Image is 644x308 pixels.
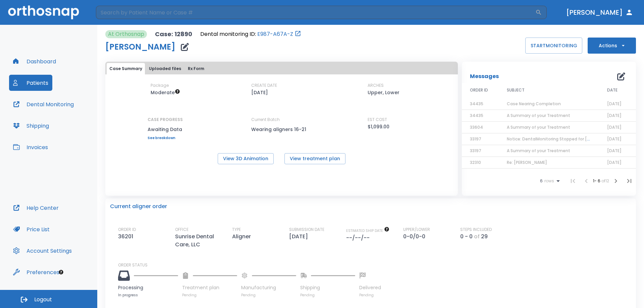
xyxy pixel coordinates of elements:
span: Notice: DentalMonitoring Stopped for [PERSON_NAME] [507,136,618,142]
button: Rx Form [185,63,207,74]
p: ARCHES [368,82,384,88]
p: OFFICE [175,227,189,233]
span: [DATE] [607,136,622,142]
input: Search by Patient Name or Case # [96,6,535,19]
span: 32310 [470,160,481,165]
span: A Summary of your Treatment [507,124,570,130]
p: Messages [470,72,499,80]
a: E987-A67A-Z [257,30,293,38]
span: [DATE] [607,124,622,130]
span: [DATE] [607,160,622,165]
span: 34435 [470,101,483,107]
p: Package [151,82,169,88]
button: Dental Monitoring [9,96,78,112]
span: 6 [540,179,543,183]
p: Pending [241,293,296,298]
span: A Summary of your Treatment [507,148,570,153]
p: ORDER STATUS [118,262,631,268]
button: STARTMONITORING [525,38,582,54]
p: --/--/-- [346,234,372,242]
button: Actions [588,38,636,54]
button: Patients [9,75,52,91]
p: STEPS INCLUDED [460,227,492,233]
span: rows [543,179,554,183]
p: Dental monitoring ID: [200,30,256,38]
div: Tooltip anchor [58,269,64,275]
span: A Summary of your Treatment [507,113,570,118]
p: [DATE] [289,233,311,241]
span: 33197 [470,148,481,153]
p: Treatment plan [182,284,237,291]
button: Price List [9,221,54,237]
span: Logout [34,296,52,303]
p: Pending [182,293,237,298]
p: Aligner [232,233,254,241]
button: Account Settings [9,243,76,259]
span: Re: [PERSON_NAME] [507,160,547,165]
span: [DATE] [607,113,622,118]
button: Shipping [9,118,53,134]
p: Upper, Lower [368,88,399,97]
span: Up to 20 Steps (40 aligners) [151,89,180,96]
p: Current aligner order [110,202,167,210]
button: View treatment plan [284,153,345,164]
div: Open patient in dental monitoring portal [200,30,301,38]
p: CASE PROGRESS [148,117,183,123]
p: UPPER/LOWER [403,227,430,233]
span: ORDER ID [470,87,488,93]
button: View 3D Animation [218,153,274,164]
button: Help Center [9,200,63,216]
p: Case: 12890 [155,30,192,38]
span: Case Nearing Completion [507,101,561,107]
p: At Orthosnap [108,30,144,38]
span: The date will be available after approving treatment plan [346,228,389,233]
p: Pending [300,293,355,298]
p: TYPE [232,227,241,233]
a: See breakdown [148,136,183,140]
span: [DATE] [607,101,622,107]
span: [DATE] [607,148,622,153]
button: [PERSON_NAME] [563,6,636,18]
span: 1 - 6 [593,178,601,184]
p: Delivered [359,284,381,291]
p: 29 [481,233,488,241]
button: Preferences [9,264,63,280]
span: DATE [607,87,618,93]
p: Awaiting Data [148,125,183,133]
p: In progress [118,293,178,298]
span: 33197 [470,136,481,142]
p: EST COST [368,117,387,123]
p: 0-0/0-0 [403,233,428,241]
p: ORDER ID [118,227,136,233]
button: Dashboard [9,53,60,69]
span: SUBJECT [507,87,525,93]
p: of [474,233,480,241]
button: Uploaded files [146,63,184,74]
span: 34435 [470,113,483,118]
p: [DATE] [251,88,268,97]
p: Manufacturing [241,284,296,291]
img: Orthosnap [8,5,79,19]
button: Invoices [9,139,52,155]
button: Case Summary [107,63,145,74]
p: SUBMISSION DATE [289,227,324,233]
p: Shipping [300,284,355,291]
p: Processing [118,284,178,291]
p: 36201 [118,233,136,241]
p: 0 - 0 [460,233,473,241]
p: $1,099.00 [368,123,389,131]
p: Wearing aligners 16-21 [251,125,312,133]
p: Sunrise Dental Care, LLC [175,233,232,249]
p: CREATE DATE [251,82,277,88]
span: of 12 [601,178,609,184]
h1: [PERSON_NAME] [105,43,175,51]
